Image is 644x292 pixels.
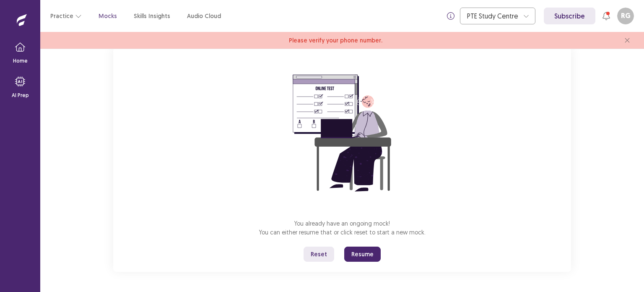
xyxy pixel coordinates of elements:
[621,34,634,47] button: close
[134,12,170,21] a: Skills Insights
[617,8,634,24] button: RG
[344,247,381,262] button: Resume
[187,12,221,21] a: Audio Cloud
[467,8,519,24] div: PTE Study Centre
[50,8,82,24] button: Practice
[544,8,595,24] a: Subscribe
[289,36,382,45] span: Please verify your phone number.
[13,57,28,65] p: Home
[99,12,117,21] a: Mocks
[259,219,426,237] p: You already have an ongoing mock! You can either resume that or click reset to start a new mock.
[304,247,334,262] button: Reset
[443,8,458,24] button: info
[12,92,29,99] p: AI Prep
[267,58,418,209] img: attend-mock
